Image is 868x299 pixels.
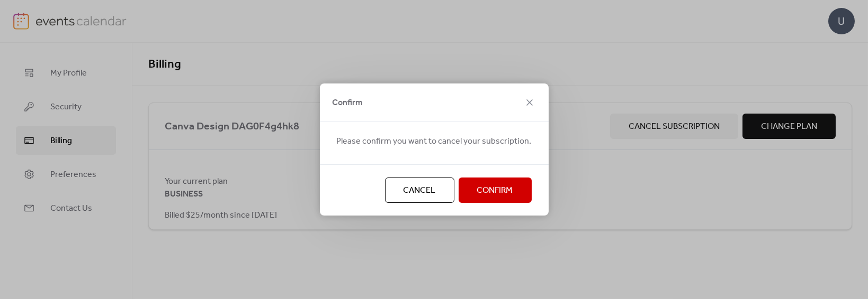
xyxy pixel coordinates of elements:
[404,184,436,197] span: Cancel
[337,135,532,148] span: Please confirm you want to cancel your subscription.
[333,97,363,109] span: Confirm
[385,177,454,203] button: Cancel
[477,184,513,197] span: Confirm
[459,177,532,203] button: Confirm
